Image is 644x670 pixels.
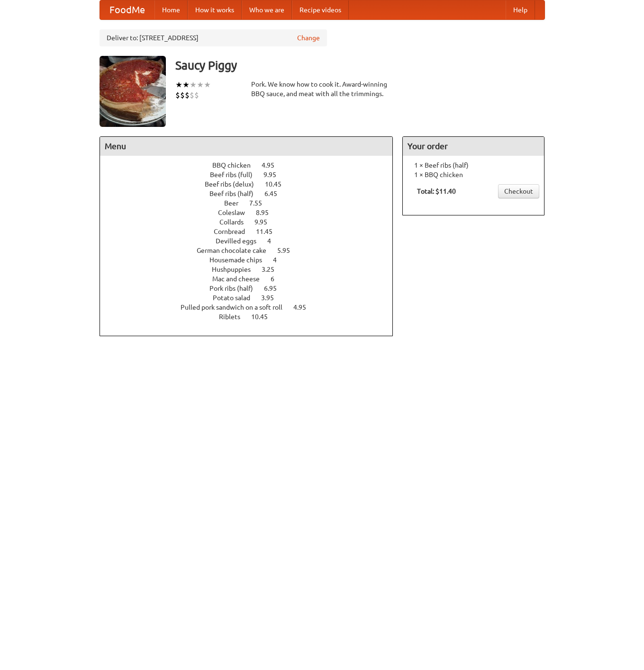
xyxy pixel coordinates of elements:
[185,90,190,100] li: $
[293,304,316,311] span: 4.95
[209,190,295,197] a: Beef ribs (half) 6.45
[209,285,294,292] a: Pork ribs (half) 6.95
[209,190,263,197] span: Beef ribs (half)
[205,180,299,188] a: Beef ribs (delux) 10.45
[181,304,292,311] span: Pulled pork sandwich on a soft roll
[212,275,292,283] a: Mac and cheese 6
[212,266,292,273] a: Hushpuppies 3.25
[209,256,294,264] a: Housemade chips 4
[262,266,284,273] span: 3.25
[498,184,539,198] a: Checkout
[264,285,286,292] span: 6.95
[209,256,272,264] span: Housemade chips
[212,275,269,283] span: Mac and cheese
[219,313,250,321] span: Riblets
[197,80,204,90] li: ★
[297,33,320,43] a: Change
[263,171,286,179] span: 9.95
[256,228,282,235] span: 11.45
[218,209,286,216] a: Coleslaw 8.95
[197,247,276,254] span: German chocolate cake
[154,0,188,19] a: Home
[214,228,290,235] a: Cornbread 11.45
[175,80,182,90] li: ★
[403,137,544,156] h4: Your order
[210,171,262,179] span: Beef ribs (full)
[242,0,292,19] a: Who we are
[262,161,284,169] span: 4.95
[175,56,545,75] h3: Saucy Piggy
[100,0,154,19] a: FoodMe
[219,218,285,226] a: Collards 9.95
[197,247,308,254] a: German chocolate cake 5.95
[267,237,281,245] span: 4
[210,171,294,179] a: Beef ribs (full) 9.95
[261,294,283,302] span: 3.95
[175,90,180,100] li: $
[277,247,299,254] span: 5.95
[216,237,289,245] a: Devilled eggs 4
[265,180,291,188] span: 10.45
[292,0,349,19] a: Recipe videos
[181,304,324,311] a: Pulled pork sandwich on a soft roll 4.95
[249,199,272,207] span: 7.55
[224,199,280,207] a: Beer 7.55
[190,80,197,90] li: ★
[264,190,287,197] span: 6.45
[506,0,535,19] a: Help
[251,80,393,98] div: Pork. We know how to cook it. Award-winning BBQ sauce, and meat with all the trimmings.
[251,313,277,321] span: 10.45
[212,161,260,169] span: BBQ chicken
[100,137,393,156] h4: Menu
[212,161,292,169] a: BBQ chicken 4.95
[224,199,248,207] span: Beer
[218,209,254,216] span: Coleslaw
[190,90,194,100] li: $
[100,29,327,46] div: Deliver to: [STREET_ADDRESS]
[194,90,199,100] li: $
[213,294,291,302] a: Potato salad 3.95
[273,256,286,264] span: 4
[212,266,260,273] span: Hushpuppies
[216,237,266,245] span: Devilled eggs
[182,80,190,90] li: ★
[205,180,263,188] span: Beef ribs (delux)
[271,275,284,283] span: 6
[417,188,456,195] b: Total: $11.40
[408,161,539,170] li: 1 × Beef ribs (half)
[219,313,285,321] a: Riblets 10.45
[408,170,539,179] li: 1 × BBQ chicken
[209,285,263,292] span: Pork ribs (half)
[188,0,242,19] a: How it works
[213,294,260,302] span: Potato salad
[204,80,211,90] li: ★
[100,56,166,127] img: angular.jpg
[214,228,254,235] span: Cornbread
[256,209,278,216] span: 8.95
[180,90,185,100] li: $
[219,218,253,226] span: Collards
[254,218,277,226] span: 9.95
